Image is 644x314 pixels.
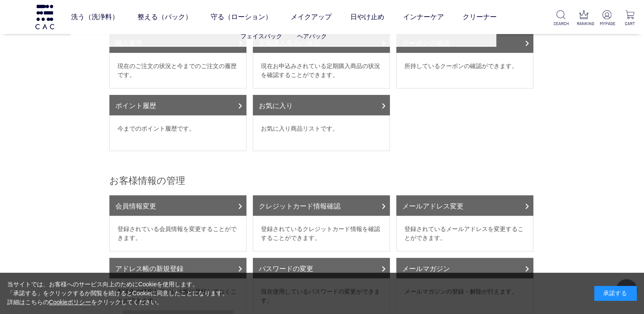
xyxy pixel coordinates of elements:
a: 守る（ローション） [210,5,272,29]
dd: 現在のご注文の状況と今までのご注文の履歴です。 [109,53,246,88]
dd: 所持しているクーポンの確認ができます。 [396,53,533,88]
a: インナーケア [403,5,444,29]
a: ポイント履歴 [109,95,246,115]
a: メールアドレス変更 [396,195,533,216]
a: Cookieポリシー [49,299,92,305]
p: SEARCH [553,20,568,27]
a: お気に入り [253,95,390,115]
dd: 登録されているクレジットカード情報を確認することができます。 [253,216,390,251]
dd: 登録されている会員情報を変更することができます。 [109,216,246,251]
dd: 登録されているメールアドレスを変更することができます。 [396,216,533,251]
dd: お気に入り商品リストです。 [253,115,390,151]
a: 会員情報変更 [109,195,246,216]
a: クリーナー [462,5,496,29]
a: ヘアパック [297,33,327,40]
a: 日やけ止め [350,5,384,29]
a: パスワードの変更 [253,258,390,278]
a: 洗う（洗浄料） [71,5,118,29]
h2: お客様情報の管理 [109,174,535,187]
a: CART [622,10,637,27]
a: フェイスパック [240,33,282,40]
a: MYPAGE [599,10,614,27]
a: クレジットカード情報確認 [253,195,390,216]
dd: 現在お申込みされている定期購入商品の状況を確認することができます。 [253,53,390,88]
div: 承諾する [594,286,637,301]
p: RANKING [576,20,591,27]
dd: 今までのポイント履歴です。 [109,115,246,151]
a: メイクアップ [290,5,331,29]
img: logo [34,5,55,29]
a: メールマガジン [396,258,533,278]
a: SEARCH [553,10,568,27]
a: アドレス帳の新規登録 [109,258,246,278]
a: RANKING [576,10,591,27]
div: 当サイトでは、お客様へのサービス向上のためにCookieを使用します。 「承諾する」をクリックするか閲覧を続けるとCookieに同意したことになります。 詳細はこちらの をクリックしてください。 [7,280,229,307]
p: MYPAGE [599,20,614,27]
a: 整える（パック） [137,5,192,29]
p: CART [622,20,637,27]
